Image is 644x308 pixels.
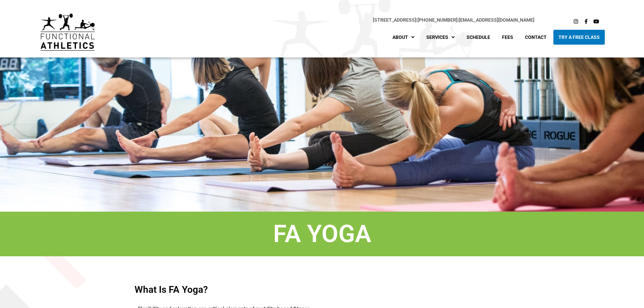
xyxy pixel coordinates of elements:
a: Schedule [461,30,495,45]
h1: FA Yoga [10,222,634,246]
h4: What is FA Yoga? [135,285,510,294]
a: [STREET_ADDRESS] [373,17,416,23]
a: Fees [497,30,518,45]
a: Contact [520,30,552,45]
a: [PHONE_NUMBER] [418,17,457,23]
a: Services [421,30,460,45]
img: default-logo [41,14,95,51]
a: [EMAIL_ADDRESS][DOMAIN_NAME] [459,17,534,23]
a: About [387,30,420,45]
p: | [108,16,535,24]
span: | [373,17,418,23]
a: Try A Free Class [553,30,605,45]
